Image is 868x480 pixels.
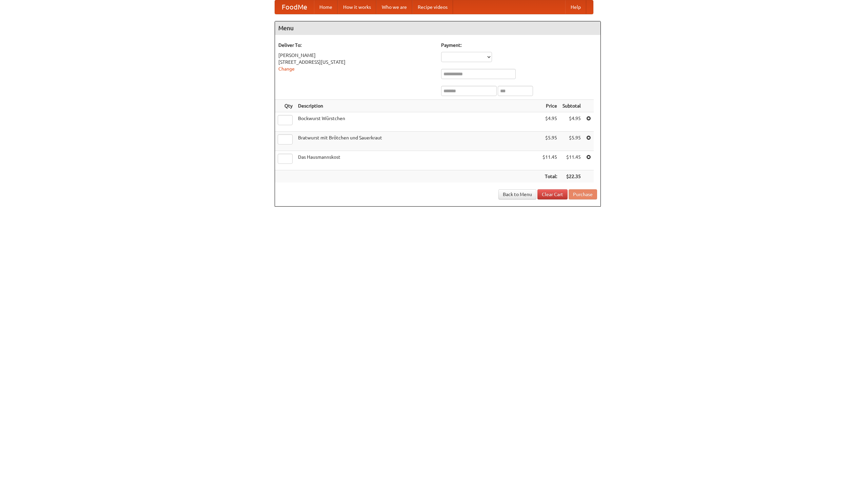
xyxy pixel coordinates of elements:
[295,112,540,132] td: Bockwurst Würstchen
[376,0,412,14] a: Who we are
[540,151,560,170] td: $11.45
[441,42,597,49] h5: Payment:
[278,42,434,49] h5: Deliver To:
[560,170,584,183] th: $22.35
[565,0,586,14] a: Help
[540,100,560,112] th: Price
[412,0,453,14] a: Recipe videos
[498,189,536,199] a: Back to Menu
[560,112,584,132] td: $4.95
[560,100,584,112] th: Subtotal
[540,170,560,183] th: Total:
[569,189,597,199] button: Purchase
[540,112,560,132] td: $4.95
[295,151,540,170] td: Das Hausmannskost
[560,132,584,151] td: $5.95
[278,52,434,59] div: [PERSON_NAME]
[540,132,560,151] td: $5.95
[295,100,540,112] th: Description
[275,0,314,14] a: FoodMe
[275,100,295,112] th: Qty
[537,189,568,199] a: Clear Cart
[560,151,584,170] td: $11.45
[278,66,295,72] a: Change
[295,132,540,151] td: Bratwurst mit Brötchen und Sauerkraut
[278,59,434,65] div: [STREET_ADDRESS][US_STATE]
[338,0,376,14] a: How it works
[314,0,338,14] a: Home
[275,21,600,35] h4: Menu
